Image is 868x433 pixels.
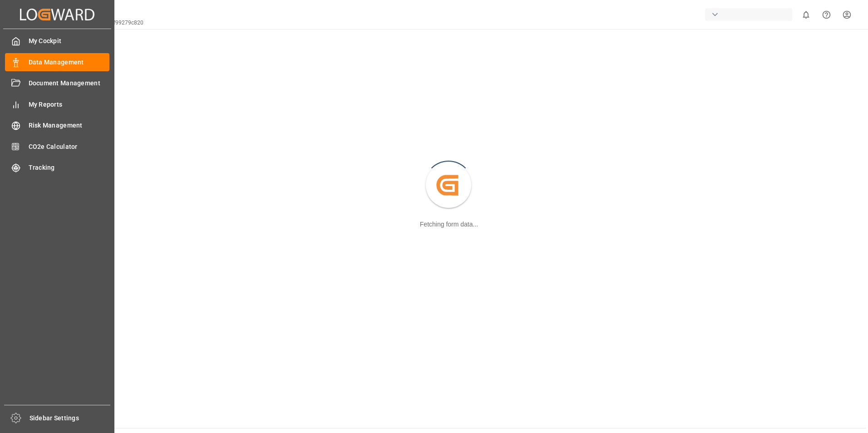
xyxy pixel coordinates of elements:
span: CO2e Calculator [29,142,110,152]
span: Data Management [29,58,110,67]
button: Help Center [816,5,837,25]
a: My Cockpit [5,32,109,50]
span: Tracking [29,163,110,172]
a: Data Management [5,53,109,71]
div: Fetching form data... [420,220,478,229]
a: Tracking [5,159,109,177]
span: Sidebar Settings [30,413,111,423]
span: Risk Management [29,121,110,130]
button: show 0 new notifications [796,5,816,25]
a: CO2e Calculator [5,138,109,155]
a: My Reports [5,95,109,113]
span: My Cockpit [29,36,110,46]
span: My Reports [29,100,110,109]
a: Document Management [5,74,109,92]
a: Risk Management [5,117,109,134]
span: Document Management [29,79,110,88]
